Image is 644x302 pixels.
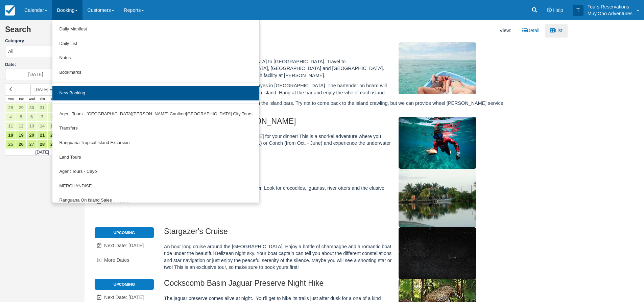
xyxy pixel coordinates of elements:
[48,103,58,112] a: 1
[164,58,508,79] p: Take a floating bar from [GEOGRAPHIC_DATA] to [GEOGRAPHIC_DATA]. Travel to [GEOGRAPHIC_DATA], [GE...
[16,103,26,112] a: 29
[547,8,552,13] i: Help
[37,112,47,121] a: 7
[104,243,144,248] span: Next Date: [DATE]
[37,140,47,149] a: 28
[5,121,16,131] a: 11
[5,103,16,112] a: 28
[8,48,14,55] span: All
[5,149,79,156] td: [DATE]
[5,131,16,140] a: 18
[26,121,37,131] a: 13
[164,42,508,55] h2: Island Crawl
[26,95,37,103] th: Wed
[16,131,26,140] a: 19
[164,279,508,292] h2: Cockscomb Basin Jaguar Preserve Night Hike
[26,131,37,140] a: 20
[164,185,508,199] p: Enjoy a boat ride up the beautiful Sittee River. Look for crocodiles, iguanas, river otters and t...
[553,7,563,13] span: Help
[52,86,259,100] a: New Booking
[16,140,26,149] a: 26
[399,169,476,227] img: M307-1
[48,112,58,121] a: 8
[52,164,259,179] a: Agent Tours - Cayo
[164,243,508,271] p: An hour long cruise around the [GEOGRAPHIC_DATA]. Enjoy a bottle of champagne and a romantic boat...
[95,279,154,290] li: Upcoming
[52,51,259,65] a: Notes
[26,140,37,149] a: 27
[52,20,259,203] ul: Booking
[37,103,47,112] a: 31
[164,82,508,96] p: Learn about the history and culture of the Cayes in [GEOGRAPHIC_DATA]. The bartender on board wil...
[164,227,508,240] h2: Stargazer's Cruise
[5,140,16,149] a: 25
[48,140,58,149] a: 29
[545,24,567,38] a: List
[52,136,259,150] a: Ranguana Tropical Island Excursion
[16,112,26,121] a: 5
[52,107,259,121] a: Agent Tours - [GEOGRAPHIC_DATA][PERSON_NAME] Caulker/[GEOGRAPHIC_DATA] City Tours
[5,38,79,44] label: Category
[164,169,508,181] h2: Sittee River Boat Tour
[52,65,259,80] a: Bookmarks
[48,131,58,140] a: 22
[37,121,47,131] a: 14
[588,3,633,10] p: Tours Reservations
[517,24,545,38] a: Detail
[164,100,508,114] p: Bring cash if you’d like additional drinks from the island bars. Try not to come back to the isla...
[16,95,26,103] th: Tue
[495,24,517,38] li: View:
[37,131,47,140] a: 21
[48,95,58,103] th: Fri
[52,37,259,51] a: Daily List
[573,5,583,16] div: T
[104,295,144,300] span: Next Date: [DATE]
[5,46,79,57] button: All
[5,112,16,121] a: 4
[52,150,259,165] a: Land Tours
[5,25,79,38] h2: Search
[16,121,26,131] a: 12
[52,179,259,193] a: MERCHANDISE
[399,117,476,169] img: M306-1
[5,95,16,103] th: Mon
[5,62,79,68] label: Date:
[5,5,15,16] img: checkfront-main-nav-mini-logo.png
[164,117,508,130] h2: Lobster and Conch [PERSON_NAME]
[26,103,37,112] a: 30
[37,95,47,103] th: Thu
[52,193,259,208] a: Ranguana On Island Sales
[399,42,476,94] img: M305-1
[164,133,508,154] p: Travel around the Cayes to [PERSON_NAME] for your dinner! This is a snorkel adventure where you [...
[104,199,129,204] span: More Dates
[588,10,633,17] p: Muy'Ono Adventures
[95,227,154,238] li: Upcoming
[48,121,58,131] a: 15
[104,257,129,263] span: More Dates
[95,239,154,253] a: Next Date: [DATE]
[52,121,259,136] a: Transfers
[26,112,37,121] a: 6
[52,22,259,37] a: Daily Manifest
[399,227,476,279] img: M308-1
